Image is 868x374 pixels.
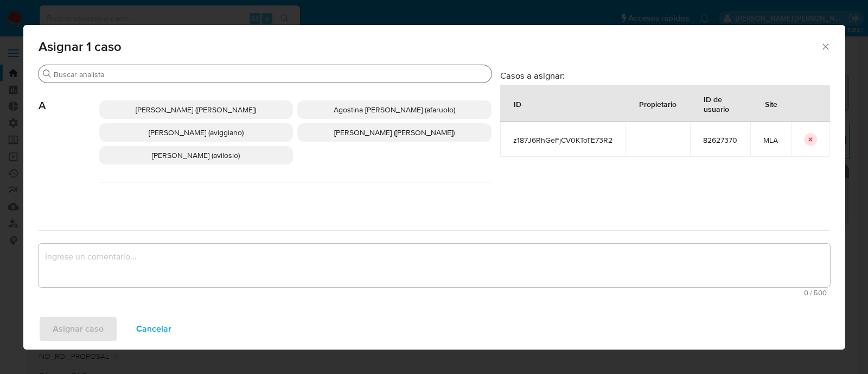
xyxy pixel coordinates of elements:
button: icon-button [804,133,817,146]
div: Site [752,91,790,117]
h3: Casos a asignar: [500,70,830,81]
div: [PERSON_NAME] ([PERSON_NAME]) [297,123,492,142]
div: ID de usuario [691,86,750,122]
div: [PERSON_NAME] (aviggiano) [99,123,293,142]
span: [PERSON_NAME] (aviggiano) [149,127,244,138]
span: Asignar 1 caso [39,40,821,53]
button: Cerrar ventana [820,41,830,51]
span: [PERSON_NAME] ([PERSON_NAME]) [334,127,455,138]
div: Agostina [PERSON_NAME] (afaruolo) [297,100,492,119]
span: 82627370 [703,135,737,145]
button: Buscar [43,69,52,78]
input: Buscar analista [54,69,487,79]
div: Propietario [626,91,690,117]
div: ID [501,91,534,117]
div: [PERSON_NAME] (avilosio) [99,146,293,164]
span: MLA [763,135,778,145]
span: [PERSON_NAME] ([PERSON_NAME]) [136,104,256,115]
span: Cancelar [136,317,171,341]
span: A [39,83,99,112]
span: Agostina [PERSON_NAME] (afaruolo) [334,104,455,115]
button: Cancelar [122,316,186,342]
span: z187J6RhGeFjCV0KToTE73R2 [513,135,612,145]
span: [PERSON_NAME] (avilosio) [152,150,240,161]
div: assign-modal [23,25,845,350]
span: C [39,182,99,212]
span: Máximo 500 caracteres [42,289,827,296]
div: [PERSON_NAME] ([PERSON_NAME]) [99,100,293,119]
